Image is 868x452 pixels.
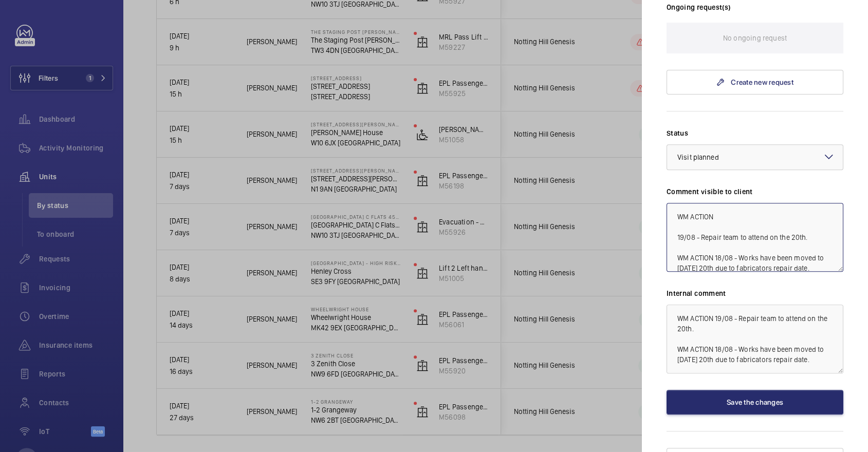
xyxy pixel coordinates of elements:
[667,288,843,298] label: Internal comment
[677,153,719,161] span: Visit planned
[667,390,843,415] button: Save the changes
[723,23,787,53] p: No ongoing request
[667,128,843,138] label: Status
[667,2,843,23] h3: Ongoing request(s)
[667,186,843,197] label: Comment visible to client
[667,70,843,95] a: Create new request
